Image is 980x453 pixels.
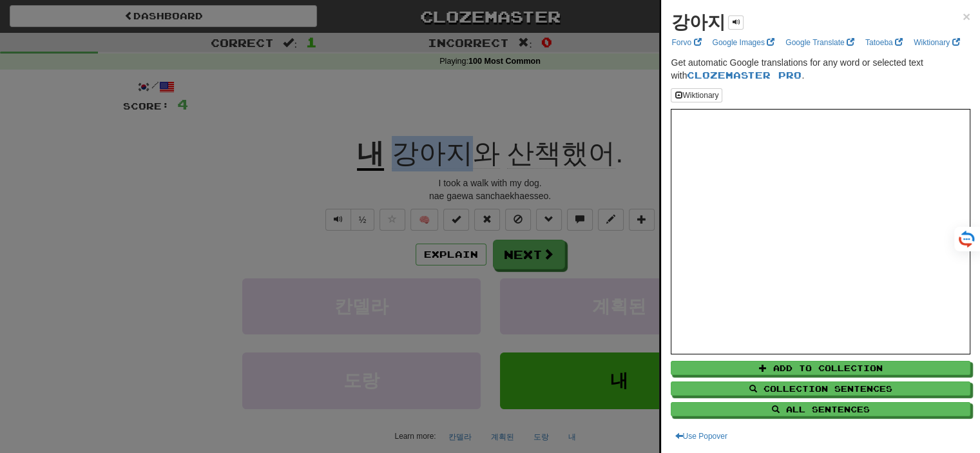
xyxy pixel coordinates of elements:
button: Collection Sentences [671,381,970,396]
a: Wiktionary [910,35,963,50]
p: Get automatic Google translations for any word or selected text with . [671,56,970,82]
button: Close [963,10,970,23]
button: Add to Collection [671,361,970,375]
a: Clozemaster Pro [687,70,802,81]
button: All Sentences [671,402,970,416]
strong: 강아지 [671,12,725,32]
button: Wiktionary [671,88,722,102]
a: Forvo [668,35,705,50]
span: × [963,9,970,24]
a: Google Images [708,35,778,50]
a: Google Translate [782,35,858,50]
button: Use Popover [671,429,731,443]
a: Tatoeba [861,35,907,50]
